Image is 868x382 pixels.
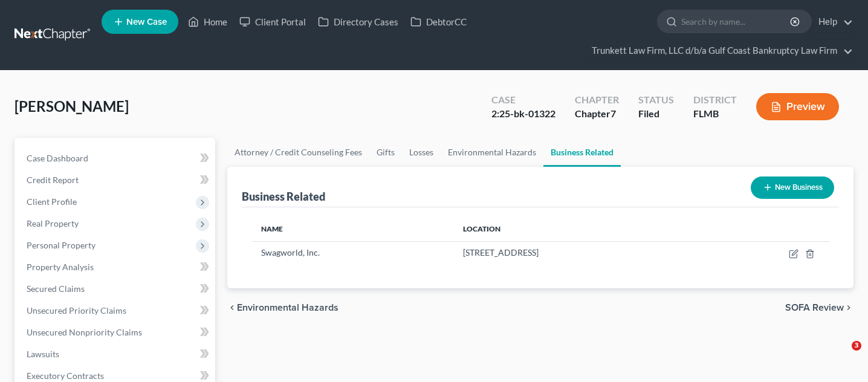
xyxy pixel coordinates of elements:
span: Unsecured Nonpriority Claims [27,327,142,337]
span: Swagworld, Inc. [261,247,320,257]
button: SOFA Review chevron_right [785,303,853,312]
a: Environmental Hazards [441,138,543,167]
span: Name [261,224,283,233]
span: Lawsuits [27,349,59,359]
a: DebtorCC [404,11,473,33]
i: chevron_left [227,303,237,312]
span: Client Profile [27,196,77,207]
a: Losses [402,138,441,167]
a: Client Portal [233,11,312,33]
span: 3 [852,341,861,351]
a: Home [182,11,233,33]
div: FLMB [693,107,737,121]
input: Search by name... [681,10,792,33]
div: Business Related [242,189,325,204]
a: Business Related [543,138,621,167]
div: Filed [638,107,674,121]
span: [PERSON_NAME] [15,97,129,115]
span: Secured Claims [27,283,85,294]
button: Preview [756,93,839,120]
a: Secured Claims [17,278,215,300]
div: Chapter [575,93,619,107]
span: Personal Property [27,240,96,250]
span: Real Property [27,218,79,228]
div: Status [638,93,674,107]
a: Trunkett Law Firm, LLC d/b/a Gulf Coast Bankruptcy Law Firm [586,40,853,62]
a: Attorney / Credit Counseling Fees [227,138,369,167]
span: Location [463,224,500,233]
a: Help [812,11,853,33]
span: Unsecured Priority Claims [27,305,126,316]
span: SOFA Review [785,303,844,312]
button: chevron_left Environmental Hazards [227,303,338,312]
i: chevron_right [844,303,853,312]
a: Property Analysis [17,256,215,278]
a: Directory Cases [312,11,404,33]
a: Case Dashboard [17,147,215,169]
div: Chapter [575,107,619,121]
a: Unsecured Nonpriority Claims [17,322,215,343]
span: Credit Report [27,175,79,185]
span: [STREET_ADDRESS] [463,247,539,257]
a: Credit Report [17,169,215,191]
div: 2:25-bk-01322 [491,107,555,121]
a: Lawsuits [17,343,215,365]
a: Unsecured Priority Claims [17,300,215,322]
span: Case Dashboard [27,153,88,163]
span: 7 [611,108,616,119]
span: Environmental Hazards [237,303,338,312]
span: New Case [126,18,167,27]
div: Case [491,93,555,107]
iframe: Intercom live chat [827,341,856,370]
span: Property Analysis [27,262,94,272]
a: Gifts [369,138,402,167]
div: District [693,93,737,107]
span: Executory Contracts [27,371,104,381]
button: New Business [751,176,834,199]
